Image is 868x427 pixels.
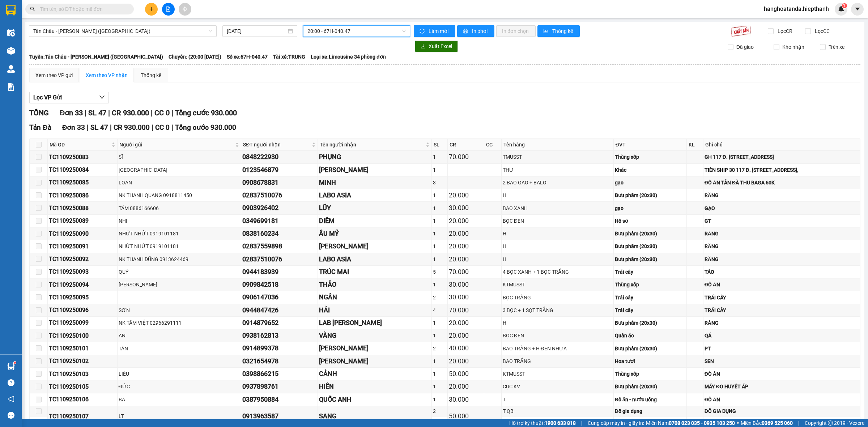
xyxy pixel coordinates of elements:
div: TC1109250085 [49,178,116,187]
div: [PERSON_NAME] [319,343,430,353]
span: | [85,108,86,117]
span: Tổng cước 930.000 [175,108,237,117]
span: search [30,7,35,12]
div: TC1109250099 [49,318,116,327]
div: H [503,242,612,250]
div: AN [119,332,240,340]
div: TÁO [705,268,859,276]
td: 0903926402 [241,202,318,214]
div: Bưu phẩm (20x30) [615,255,685,263]
div: 20.000 [449,330,483,341]
div: GT [705,217,859,225]
div: TC1109250101 [49,344,116,353]
td: TC1109250089 [48,215,118,227]
div: BAO TRẮNG [503,357,612,365]
div: DIỄM [319,216,430,226]
div: Bưu phẩm (20x30) [615,191,685,199]
span: | [171,108,173,117]
div: LABO ASIA [319,254,430,264]
div: KTMUSST [503,370,612,378]
div: SƠN [119,306,240,314]
div: 30.000 [449,292,483,302]
div: RĂNG [705,242,859,250]
div: H [503,230,612,238]
div: PT [705,345,859,353]
div: [PERSON_NAME] [319,165,430,175]
div: ĐỒ ĂN TẢN ĐÀ THU BAGA 60K [705,179,859,187]
span: Mã GD [50,141,110,149]
td: TC1109250096 [48,304,118,317]
span: CR 930.000 [114,123,150,132]
div: 4 BỌC XANH + 1 BỌC TRẮNG [503,268,612,276]
div: Trái cây [615,306,685,314]
div: Thùng xốp [615,281,685,289]
input: Tìm tên, số ĐT hoặc mã đơn [40,5,125,13]
span: bar-chart [543,29,549,34]
div: 70.000 [449,305,483,315]
div: GH 117 Đ. [STREET_ADDRESS] [705,153,859,161]
td: TC1109250086 [48,189,118,202]
span: Lọc VP Gửi [33,93,62,102]
div: H [503,191,612,199]
td: 0909842518 [241,278,318,291]
td: TC1109250105 [48,380,118,393]
span: hanghoatanda.hiepthanh [758,4,835,13]
div: 1 [433,332,446,340]
span: 20:00 - 67H-040.47 [307,26,406,37]
div: RĂNG [705,255,859,263]
td: 02837510076 [241,253,318,266]
div: 0944183939 [242,267,316,277]
td: NGÂN [318,291,432,304]
td: TC1109250101 [48,342,118,355]
td: THẢO [318,278,432,291]
div: 50.000 [449,369,483,379]
div: QUÝ [119,268,240,276]
span: | [110,123,112,132]
div: 0349699181 [242,216,316,226]
div: 1 [433,166,446,174]
div: 1 [433,281,446,289]
img: warehouse-icon [7,363,15,370]
th: Ghi chú [703,139,860,151]
div: NHỨT NHỨT 0919101181 [119,242,240,250]
div: Hồ sơ [615,217,685,225]
div: 0914899378 [242,343,316,353]
td: 0937898761 [241,380,318,393]
td: 0938162813 [241,329,318,342]
td: NAM TẤN [318,355,432,368]
span: Loại xe: Limousine 34 phòng đơn [311,53,386,61]
div: TC1109250091 [49,242,116,251]
div: TC1109250083 [49,153,116,162]
input: 11/09/2025 [227,27,286,35]
span: CR 930.000 [112,108,149,117]
div: BAO TRẮNG + H ĐEN NHỰA [503,345,612,353]
div: THƯ [503,166,612,174]
td: 0838160234 [241,227,318,240]
span: Đơn 33 [60,108,83,117]
span: TỔNG [29,108,49,117]
td: 0908678831 [241,176,318,189]
div: TC1109250096 [49,306,116,315]
div: Thùng xốp [615,153,685,161]
td: ÂU MỸ [318,227,432,240]
div: TIÈN SHIP 30 117 Đ. [STREET_ADDRESS], [705,166,859,174]
div: TRÁI CÂY [705,306,859,314]
span: In phơi [472,27,489,35]
div: HẢI [319,305,430,315]
span: | [108,108,110,117]
td: TC1109250100 [48,329,118,342]
td: TC1109250091 [48,240,118,253]
td: MINH [318,176,432,189]
span: sync [420,29,426,34]
div: RĂNG [705,191,859,199]
div: BAO XANH [503,204,612,212]
span: CC 0 [155,123,170,132]
div: 1 [433,370,446,378]
td: LŨY [318,202,432,214]
img: warehouse-icon [7,29,15,37]
div: RĂNG [705,319,859,327]
div: TC1109250090 [49,229,116,238]
div: 1 [433,204,446,212]
span: Lọc CR [775,27,793,35]
span: Tổng cước 930.000 [175,123,236,132]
